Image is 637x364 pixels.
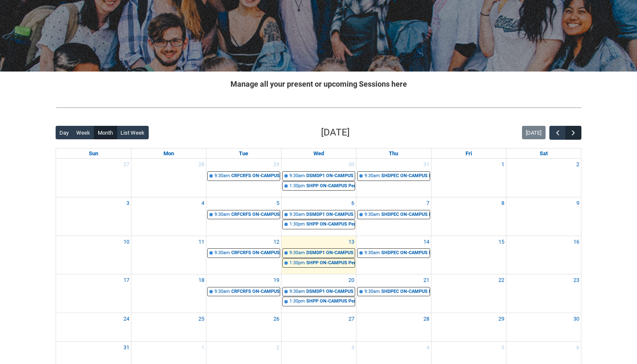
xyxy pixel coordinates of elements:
[431,313,506,342] td: Go to August 29, 2025
[200,342,206,353] a: Go to September 1, 2025
[381,288,430,295] div: SHDPEC ON-CAMPUS Design Principles, Elements & Colour Theory Group 1 STAGE 1 | Studio 10 ([PERSON...
[281,313,356,342] td: Go to August 27, 2025
[425,342,431,353] a: Go to September 4, 2025
[197,313,206,325] a: Go to August 25, 2025
[306,298,355,305] div: SHPP ON-CAMPUS Persuasion & Representation STAGE 1 | Studio 6 ([PERSON_NAME].) (capacity x32ppl) ...
[549,126,565,140] button: Previous Month
[350,197,356,209] a: Go to August 6, 2025
[506,159,581,197] td: Go to August 2, 2025
[350,342,356,353] a: Go to September 3, 2025
[522,126,546,139] button: [DATE]
[306,211,355,218] div: DSMDP1 ON-CAMPUS Digital Photography STAGE 1 | Photography Studio ([PERSON_NAME].) (capacity x12p...
[575,342,581,353] a: Go to September 6, 2025
[321,125,350,140] h2: [DATE]
[347,313,356,325] a: Go to August 27, 2025
[422,274,431,286] a: Go to August 21, 2025
[575,197,581,209] a: Go to August 9, 2025
[500,342,506,353] a: Go to September 5, 2025
[422,159,431,170] a: Go to July 31, 2025
[425,197,431,209] a: Go to August 7, 2025
[206,236,281,274] td: Go to August 12, 2025
[575,159,581,170] a: Go to August 2, 2025
[117,126,149,139] button: List Week
[289,250,305,257] div: 9:30am
[281,197,356,236] td: Go to August 6, 2025
[231,250,280,257] div: CRFCRFS ON-CAMPUS Creative Foundations (Tutorial 3) | Room 104 ([GEOGRAPHIC_DATA].) (capacity x20...
[197,236,206,248] a: Go to August 11, 2025
[122,313,131,325] a: Go to August 24, 2025
[94,126,117,139] button: Month
[364,250,380,257] div: 9:30am
[125,197,131,209] a: Go to August 3, 2025
[387,149,400,159] a: Thursday
[237,149,250,159] a: Tuesday
[289,260,305,267] div: 1:30pm
[431,159,506,197] td: Go to August 1, 2025
[364,211,380,218] div: 9:30am
[506,197,581,236] td: Go to August 9, 2025
[381,211,430,218] div: SHDPEC ON-CAMPUS Design Principles, Elements & Colour Theory Group 1 STAGE 1 | Studio 10 ([PERSON...
[231,211,280,218] div: CRFCRFS ON-CAMPUS Creative Foundations (Tutorial 3) | Room 104 ([GEOGRAPHIC_DATA].) (capacity x20...
[56,159,131,197] td: Go to July 27, 2025
[214,288,230,295] div: 9:30am
[272,274,281,286] a: Go to August 19, 2025
[565,126,581,140] button: Next Month
[56,274,131,313] td: Go to August 17, 2025
[214,211,230,218] div: 9:30am
[364,288,380,295] div: 9:30am
[122,274,131,286] a: Go to August 17, 2025
[272,159,281,170] a: Go to July 29, 2025
[572,274,581,286] a: Go to August 23, 2025
[381,173,430,180] div: SHDPEC ON-CAMPUS Design Principles, Elements & Colour Theory Group 1 STAGE 1 | Studio 10 ([PERSON...
[56,236,131,274] td: Go to August 10, 2025
[281,159,356,197] td: Go to July 30, 2025
[506,274,581,313] td: Go to August 23, 2025
[289,211,305,218] div: 9:30am
[289,183,305,190] div: 1:30pm
[56,78,581,90] h2: Manage all your present or upcoming Sessions here
[497,236,506,248] a: Go to August 15, 2025
[122,159,131,170] a: Go to July 27, 2025
[56,313,131,342] td: Go to August 24, 2025
[364,173,380,180] div: 9:30am
[306,221,355,228] div: SHPP ON-CAMPUS Persuasion & Representation STAGE 1 | Studio 6 ([PERSON_NAME].) (capacity x32ppl) ...
[381,250,430,257] div: SHDPEC ON-CAMPUS Design Principles, Elements & Colour Theory Group 1 STAGE 1 | Studio 10 ([PERSON...
[500,197,506,209] a: Go to August 8, 2025
[506,236,581,274] td: Go to August 16, 2025
[497,313,506,325] a: Go to August 29, 2025
[56,126,73,139] button: Day
[289,221,305,228] div: 1:30pm
[356,313,431,342] td: Go to August 28, 2025
[197,274,206,286] a: Go to August 18, 2025
[272,236,281,248] a: Go to August 12, 2025
[538,149,549,159] a: Saturday
[497,274,506,286] a: Go to August 22, 2025
[87,149,100,159] a: Sunday
[312,149,326,159] a: Wednesday
[214,250,230,257] div: 9:30am
[206,197,281,236] td: Go to August 5, 2025
[272,313,281,325] a: Go to August 26, 2025
[289,173,305,180] div: 9:30am
[206,159,281,197] td: Go to July 29, 2025
[131,197,206,236] td: Go to August 4, 2025
[347,159,356,170] a: Go to July 30, 2025
[356,274,431,313] td: Go to August 21, 2025
[464,149,474,159] a: Friday
[162,149,176,159] a: Monday
[231,173,280,180] div: CRFCRFS ON-CAMPUS Creative Foundations (Tutorial 3) | Room 104 ([GEOGRAPHIC_DATA].) (capacity x20...
[122,342,131,353] a: Go to August 31, 2025
[356,197,431,236] td: Go to August 7, 2025
[131,159,206,197] td: Go to July 28, 2025
[422,236,431,248] a: Go to August 14, 2025
[289,298,305,305] div: 1:30pm
[131,313,206,342] td: Go to August 25, 2025
[306,173,355,180] div: DSMDP1 ON-CAMPUS Digital Photography STAGE 1 | Photography Studio ([PERSON_NAME].) (capacity x12p...
[131,274,206,313] td: Go to August 18, 2025
[281,236,356,274] td: Go to August 13, 2025
[122,236,131,248] a: Go to August 10, 2025
[281,274,356,313] td: Go to August 20, 2025
[289,288,305,295] div: 9:30am
[197,159,206,170] a: Go to July 28, 2025
[431,197,506,236] td: Go to August 8, 2025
